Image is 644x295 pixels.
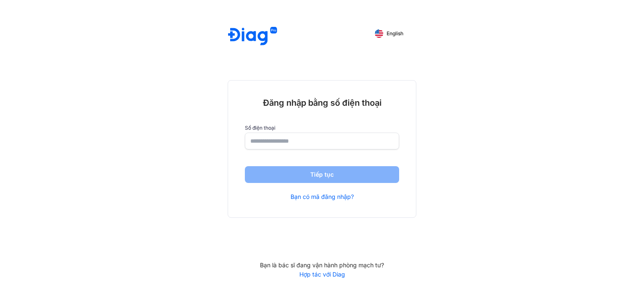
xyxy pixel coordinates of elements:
[228,261,416,269] div: Bạn là bác sĩ đang vận hành phòng mạch tư?
[375,29,383,38] img: English
[291,193,354,201] a: Bạn có mã đăng nhập?
[245,97,399,108] div: Đăng nhập bằng số điện thoại
[245,166,399,183] button: Tiếp tục
[369,27,409,40] button: English
[245,125,399,131] label: Số điện thoại
[228,271,416,278] a: Hợp tác với Diag
[387,31,403,37] span: English
[228,27,277,47] img: logo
